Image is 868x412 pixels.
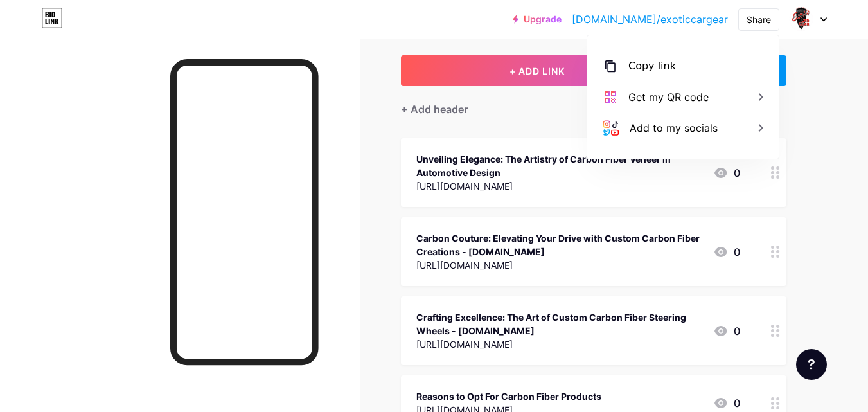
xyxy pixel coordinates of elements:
img: exoticcargear [789,7,813,31]
div: Copy link [628,58,676,74]
div: Domain: [DOMAIN_NAME] [33,33,141,44]
div: Get my QR code [628,89,709,105]
div: [URL][DOMAIN_NAME] [416,258,703,272]
div: Domain Overview [49,76,115,84]
div: Reasons to Opt For Carbon Fiber Products [416,390,601,403]
img: tab_keywords_by_traffic_grey.svg [128,75,138,85]
div: 0 [713,395,740,411]
div: [URL][DOMAIN_NAME] [416,337,703,351]
div: 0 [713,244,740,260]
img: logo_orange.svg [21,21,31,31]
button: + ADD LINK [401,55,674,86]
div: [URL][DOMAIN_NAME] [416,179,703,193]
img: website_grey.svg [21,33,31,44]
img: tab_domain_overview_orange.svg [35,75,45,85]
div: Carbon Couture: Elevating Your Drive with Custom Carbon Fiber Creations - [DOMAIN_NAME] [416,231,703,258]
div: + Add header [401,102,468,117]
div: Keywords by Traffic [142,76,217,84]
a: [DOMAIN_NAME]/exoticcargear [572,12,728,27]
div: Add to my socials [630,120,718,136]
div: Unveiling Elegance: The Artistry of Carbon Fiber Veneer in Automotive Design [416,152,703,179]
a: Upgrade [513,14,562,24]
div: 0 [713,323,740,339]
div: Crafting Excellence: The Art of Custom Carbon Fiber Steering Wheels - [DOMAIN_NAME] [416,310,703,337]
span: + ADD LINK [509,66,565,76]
div: Share [747,13,771,26]
div: 0 [713,165,740,181]
div: v 4.0.25 [36,21,63,31]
